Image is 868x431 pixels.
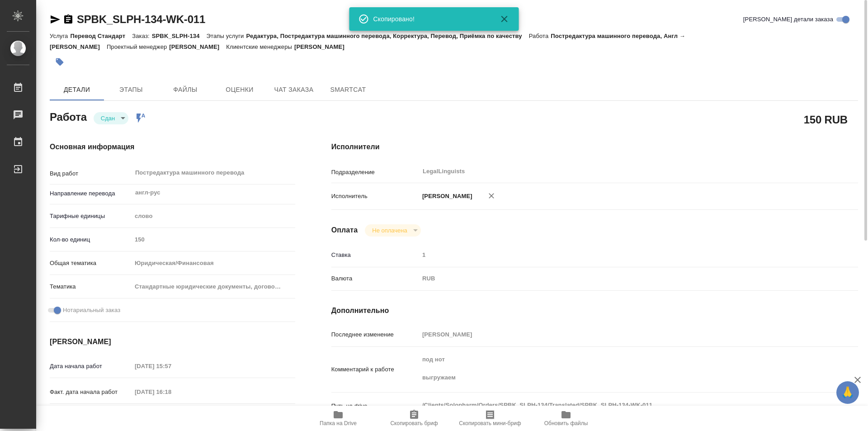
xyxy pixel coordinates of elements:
p: Факт. дата начала работ [50,388,132,397]
div: Сдан [365,224,420,237]
span: Детали [55,84,99,95]
span: Папка на Drive [320,420,357,426]
p: Комментарий к работе [331,365,419,374]
input: Пустое поле [132,385,211,398]
button: Скопировать ссылку [63,14,74,25]
div: слово [132,208,295,224]
span: Чат заказа [272,84,316,95]
p: Последнее изменение [331,330,419,339]
input: Пустое поле [419,248,814,261]
span: Обновить файлы [544,420,588,426]
button: Скопировать ссылку для ЯМессенджера [50,14,61,25]
button: Обновить файлы [528,406,604,431]
p: Исполнитель [331,192,419,201]
p: Валюта [331,274,419,283]
button: Не оплачена [369,227,410,234]
h2: Работа [50,108,87,124]
p: Кол-во единиц [50,235,132,244]
p: Работа [529,33,551,39]
button: 🙏 [836,381,859,404]
p: SPBK_SLPH-134 [152,33,207,39]
button: Удалить исполнителя [481,186,501,206]
p: Этапы услуги [207,33,246,39]
span: Скопировать мини-бриф [459,420,521,426]
p: Вид работ [50,169,132,178]
p: Общая тематика [50,259,132,268]
div: Сдан [94,112,128,124]
p: Редактура, Постредактура машинного перевода, Корректура, Перевод, Приёмка по качеству [246,33,528,39]
p: Услуга [50,33,70,39]
span: 🙏 [840,383,855,402]
p: Заказ: [132,33,151,39]
textarea: под нот выгружаем [419,352,814,385]
button: Сдан [98,114,118,122]
p: Путь на drive [331,402,419,411]
div: Юридическая/Финансовая [132,256,295,271]
span: Скопировать бриф [390,420,438,426]
span: Этапы [109,84,153,95]
h4: Дополнительно [331,305,858,316]
p: [PERSON_NAME] [169,43,226,50]
h4: [PERSON_NAME] [50,336,295,347]
div: Стандартные юридические документы, договоры, уставы [132,279,295,294]
p: [PERSON_NAME] [419,192,472,201]
p: Перевод Стандарт [70,33,132,39]
input: Пустое поле [132,360,211,373]
span: [PERSON_NAME] детали заказа [743,15,833,24]
button: Скопировать мини-бриф [452,406,528,431]
button: Добавить тэг [50,52,70,72]
a: SPBK_SLPH-134-WK-011 [77,13,205,25]
button: Папка на Drive [300,406,376,431]
button: Скопировать бриф [376,406,452,431]
p: Дата начала работ [50,362,132,371]
p: [PERSON_NAME] [294,43,351,50]
div: RUB [419,271,814,286]
div: Скопировано! [373,14,486,24]
button: Закрыть [494,14,515,24]
h2: 150 RUB [804,112,848,127]
p: Ставка [331,251,419,260]
input: Пустое поле [132,233,295,246]
p: Проектный менеджер [107,43,169,50]
textarea: /Clients/Solopharm/Orders/SPBK_SLPH-134/Translated/SPBK_SLPH-134-WK-011 [419,398,814,413]
span: Оценки [218,84,261,95]
span: Файлы [164,84,207,95]
h4: Оплата [331,225,358,236]
span: SmartCat [326,84,370,95]
p: Клиентские менеджеры [226,43,294,50]
input: Пустое поле [419,328,814,341]
h4: Основная информация [50,142,295,152]
p: Тематика [50,282,132,291]
p: Тарифные единицы [50,212,132,221]
span: Нотариальный заказ [63,306,120,315]
p: Направление перевода [50,189,132,198]
h4: Исполнители [331,142,858,152]
p: Подразделение [331,168,419,177]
